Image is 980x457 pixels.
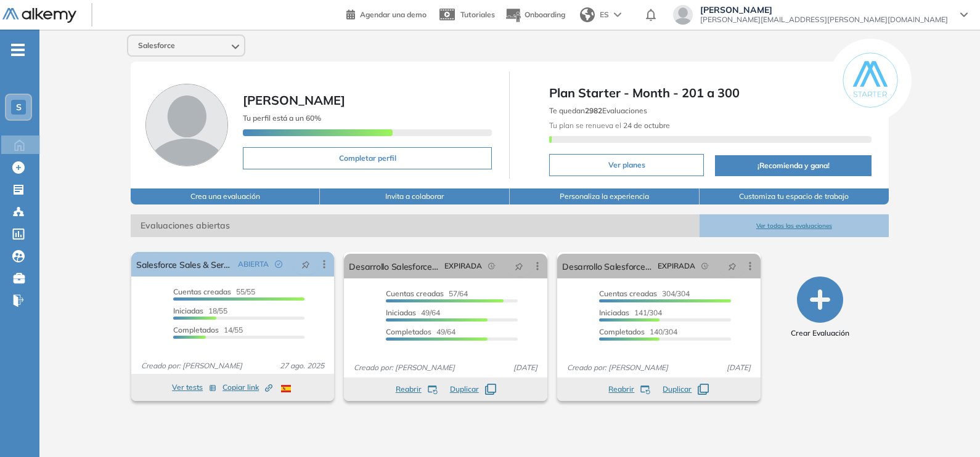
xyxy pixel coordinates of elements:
[386,327,431,336] span: Completados
[599,327,677,336] span: 140/304
[444,261,482,272] span: EXPIRADA
[172,380,216,395] button: Ver tests
[759,315,980,457] iframe: Chat Widget
[700,5,948,15] span: [PERSON_NAME]
[608,384,634,395] span: Reabrir
[136,360,247,371] span: Creado por: [PERSON_NAME]
[136,252,234,277] a: Salesforce Sales & Services - [GEOGRAPHIC_DATA] I
[701,262,709,270] span: field-time
[145,84,228,166] img: Foto de perfil
[11,49,25,51] i: -
[386,327,455,336] span: 49/64
[549,84,872,102] span: Plan Starter - Month - 201 a 300
[663,384,709,395] button: Duplicar
[585,106,602,115] b: 2982
[599,289,657,298] span: Cuentas creadas
[292,254,319,274] button: pushpin
[223,380,272,395] button: Copiar link
[281,385,291,392] img: ESP
[715,155,872,176] button: ¡Recomienda y gana!
[349,254,439,278] a: Desarrollo Salesforce TD - Segunda parte
[275,360,329,371] span: 27 ago. 2025
[450,384,479,395] span: Duplicar
[525,10,565,19] span: Onboarding
[599,308,629,317] span: Iniciadas
[16,102,22,112] span: S
[131,214,700,237] span: Evaluaciones abiertas
[346,6,427,21] a: Agendar una demo
[549,106,647,115] span: Te quedan Evaluaciones
[580,7,595,22] img: world
[549,154,704,176] button: Ver planes
[223,382,272,393] span: Copiar link
[360,10,427,19] span: Agendar una demo
[700,15,948,25] span: [PERSON_NAME][EMAIL_ADDRESS][PERSON_NAME][DOMAIN_NAME]
[562,254,653,278] a: Desarrollo Salesforce TD - Primera parte
[728,261,737,271] span: pushpin
[791,277,849,339] button: Crear Evaluación
[349,362,460,373] span: Creado por: [PERSON_NAME]
[488,262,496,270] span: field-time
[320,188,510,204] button: Invita a colaborar
[759,315,980,457] div: Widget de chat
[505,256,533,276] button: pushpin
[131,188,321,204] button: Crea una evaluación
[173,306,203,315] span: Iniciadas
[562,362,673,373] span: Creado por: [PERSON_NAME]
[386,289,444,298] span: Cuentas creadas
[608,384,650,395] button: Reabrir
[243,147,492,169] button: Completar perfil
[505,2,565,28] button: Onboarding
[460,10,495,19] span: Tutoriales
[386,308,440,317] span: 49/64
[599,308,662,317] span: 141/304
[386,308,416,317] span: Iniciadas
[243,113,321,123] span: Tu perfil está a un 60%
[621,121,670,130] b: 24 de octubre
[700,214,889,237] button: Ver todas las evaluaciones
[301,259,310,269] span: pushpin
[600,9,609,20] span: ES
[173,325,219,334] span: Completados
[599,327,645,336] span: Completados
[614,12,621,17] img: arrow
[700,188,889,204] button: Customiza tu espacio de trabajo
[549,121,670,130] span: Tu plan se renueva el
[243,92,345,108] span: [PERSON_NAME]
[508,362,542,373] span: [DATE]
[238,259,269,270] span: ABIERTA
[663,384,692,395] span: Duplicar
[173,306,227,315] span: 18/55
[510,188,700,204] button: Personaliza la experiencia
[2,8,76,23] img: Logo
[138,41,175,51] span: Salesforce
[599,289,690,298] span: 304/304
[173,325,243,334] span: 14/55
[722,362,756,373] span: [DATE]
[386,289,468,298] span: 57/64
[719,256,746,276] button: pushpin
[450,384,496,395] button: Duplicar
[515,261,523,271] span: pushpin
[275,261,282,268] span: check-circle
[173,287,255,296] span: 55/55
[396,384,422,395] span: Reabrir
[658,261,695,272] span: EXPIRADA
[173,287,231,296] span: Cuentas creadas
[396,384,438,395] button: Reabrir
